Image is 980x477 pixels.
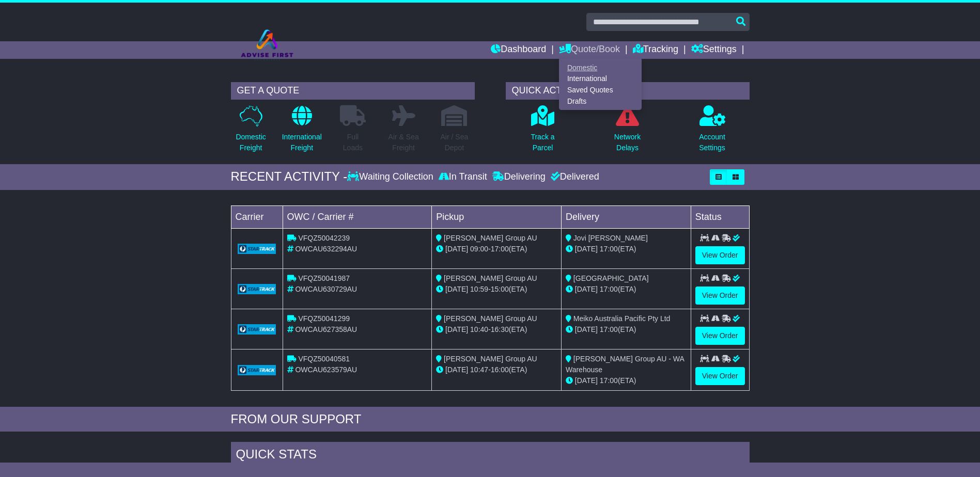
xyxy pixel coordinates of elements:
[695,367,745,385] a: View Order
[231,442,750,470] div: Quick Stats
[575,325,598,333] span: [DATE]
[282,132,322,153] p: International Freight
[559,96,641,107] a: Drafts
[445,245,468,253] span: [DATE]
[238,244,276,254] img: GetCarrierServiceLogo
[441,132,469,153] p: Air / Sea Depot
[238,324,276,335] img: GetCarrierServiceLogo
[699,132,725,153] p: Account Settings
[295,285,357,293] span: OWCAU630729AU
[445,325,468,333] span: [DATE]
[575,245,598,253] span: [DATE]
[444,274,537,282] span: [PERSON_NAME] Group AU
[340,132,366,153] p: Full Loads
[566,284,687,295] div: (ETA)
[231,169,348,184] div: RECENT ACTIVITY -
[559,73,641,85] a: International
[491,365,509,374] span: 16:00
[295,365,357,374] span: OWCAU623579AU
[444,314,537,323] span: [PERSON_NAME] Group AU
[282,105,322,159] a: InternationalFreight
[298,234,350,242] span: VFQZ50042239
[600,245,618,253] span: 17:00
[566,375,687,386] div: (ETA)
[548,171,599,183] div: Delivered
[614,132,641,153] p: Network Delays
[283,205,432,228] td: OWC / Carrier #
[491,41,546,59] a: Dashboard
[559,62,641,73] a: Domestic
[444,355,537,363] span: [PERSON_NAME] Group AU
[490,171,548,183] div: Delivering
[445,365,468,374] span: [DATE]
[436,364,557,375] div: - (ETA)
[295,325,357,333] span: OWCAU627358AU
[573,274,649,282] span: [GEOGRAPHIC_DATA]
[575,376,598,385] span: [DATE]
[491,245,509,253] span: 17:00
[561,205,691,228] td: Delivery
[491,285,509,293] span: 15:00
[298,274,350,282] span: VFQZ50041987
[231,82,475,100] div: GET A QUOTE
[436,244,557,255] div: - (ETA)
[691,41,737,59] a: Settings
[566,355,684,374] span: [PERSON_NAME] Group AU - WA Warehouse
[530,105,555,159] a: Track aParcel
[600,325,618,333] span: 17:00
[531,132,554,153] p: Track a Parcel
[491,325,509,333] span: 16:30
[436,324,557,335] div: - (ETA)
[698,105,726,159] a: AccountSettings
[231,205,283,228] td: Carrier
[298,314,350,323] span: VFQZ50041299
[573,314,671,323] span: Meiko Australia Pacific Pty Ltd
[470,365,488,374] span: 10:47
[695,287,745,305] a: View Order
[347,171,435,183] div: Waiting Collection
[470,245,488,253] span: 09:00
[238,284,276,294] img: GetCarrierServiceLogo
[559,59,642,110] div: Quote/Book
[436,171,490,183] div: In Transit
[470,285,488,293] span: 10:59
[614,105,641,159] a: NetworkDelays
[691,205,749,228] td: Status
[633,41,678,59] a: Tracking
[600,376,618,385] span: 17:00
[445,285,468,293] span: [DATE]
[295,245,357,253] span: OWCAU632294AU
[388,132,419,153] p: Air & Sea Freight
[238,365,276,375] img: GetCarrierServiceLogo
[235,105,266,159] a: DomesticFreight
[298,355,350,363] span: VFQZ50040581
[436,284,557,295] div: - (ETA)
[566,244,687,255] div: (ETA)
[573,234,648,242] span: Jovi [PERSON_NAME]
[470,325,488,333] span: 10:40
[432,205,562,228] td: Pickup
[236,132,266,153] p: Domestic Freight
[559,41,620,59] a: Quote/Book
[695,246,745,264] a: View Order
[566,324,687,335] div: (ETA)
[695,327,745,345] a: View Order
[600,285,618,293] span: 17:00
[444,234,537,242] span: [PERSON_NAME] Group AU
[506,82,750,100] div: QUICK ACTIONS
[559,85,641,96] a: Saved Quotes
[231,412,750,427] div: FROM OUR SUPPORT
[575,285,598,293] span: [DATE]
